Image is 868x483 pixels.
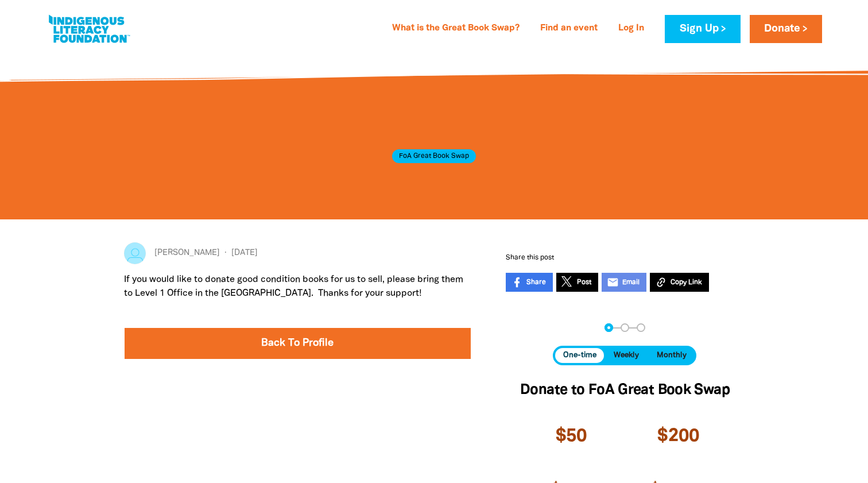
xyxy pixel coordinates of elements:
[650,273,709,292] button: Copy Link
[622,277,640,288] span: Email
[392,149,476,163] span: FoA Great Book Swap
[750,15,822,43] a: Donate
[385,20,526,38] a: What is the Great Book Swap?
[671,277,702,288] span: Copy Link
[526,277,546,288] span: Share
[533,20,604,38] a: Find an event
[637,323,645,332] button: Navigate to step 3 of 3 to enter your payment details
[520,379,730,402] h2: Donate to FoA Great Book Swap
[506,273,553,292] a: Share
[657,428,699,445] span: $200
[665,15,740,43] a: Sign Up
[606,348,647,362] button: Weekly
[556,273,598,292] a: Post
[556,428,587,445] span: $50
[577,277,591,288] span: Post
[611,20,651,38] a: Log In
[563,351,596,359] span: One-time
[604,323,613,332] button: Navigate to step 1 of 3 to enter your donation amount
[602,273,646,292] a: emailEmail
[520,411,623,461] button: $50
[553,346,696,365] div: Donation frequency
[220,247,258,260] span: [DATE]
[649,348,695,362] button: Monthly
[627,411,730,461] button: $200
[657,351,687,359] span: Monthly
[506,254,554,261] span: Share this post
[614,351,639,359] span: Weekly
[124,273,471,300] p: If you would like to donate good condition books for us to sell, please bring them to Level 1 Off...
[125,328,471,359] a: Back To Profile
[555,348,604,362] button: One-time
[607,276,619,288] i: email
[621,323,629,332] button: Navigate to step 2 of 3 to enter your details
